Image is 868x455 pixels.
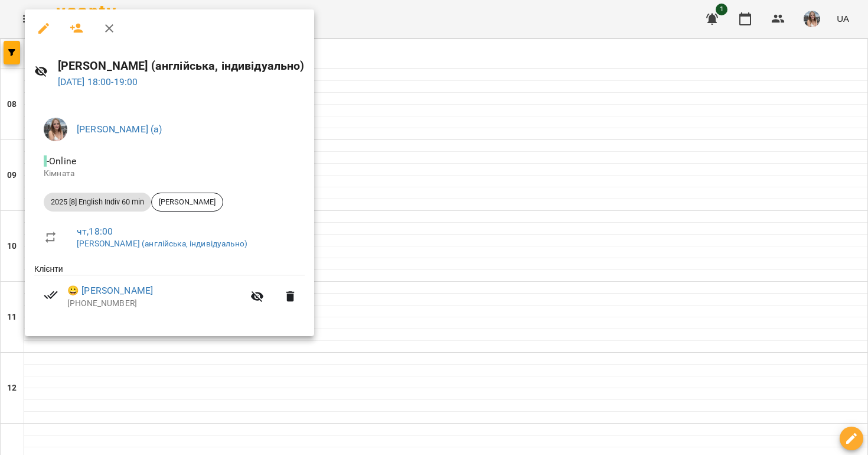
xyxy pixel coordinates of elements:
[58,57,305,75] h6: [PERSON_NAME] (англійська, індивідуально)
[34,263,305,322] ul: Клієнти
[77,123,162,135] a: [PERSON_NAME] (а)
[77,239,247,248] a: [PERSON_NAME] (англійська, індивідуально)
[44,168,295,180] p: Кімната
[44,197,151,207] span: 2025 [8] English Indiv 60 min
[44,155,79,167] span: - Online
[44,118,67,141] img: 74fe2489868ff6387e58e6a53f418eff.jpg
[67,298,243,310] p: [PHONE_NUMBER]
[58,76,138,87] a: [DATE] 18:00-19:00
[77,226,113,237] a: чт , 18:00
[44,288,58,302] svg: Візит сплачено
[151,193,223,212] div: [PERSON_NAME]
[67,284,153,298] a: 😀 [PERSON_NAME]
[152,197,223,207] span: [PERSON_NAME]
